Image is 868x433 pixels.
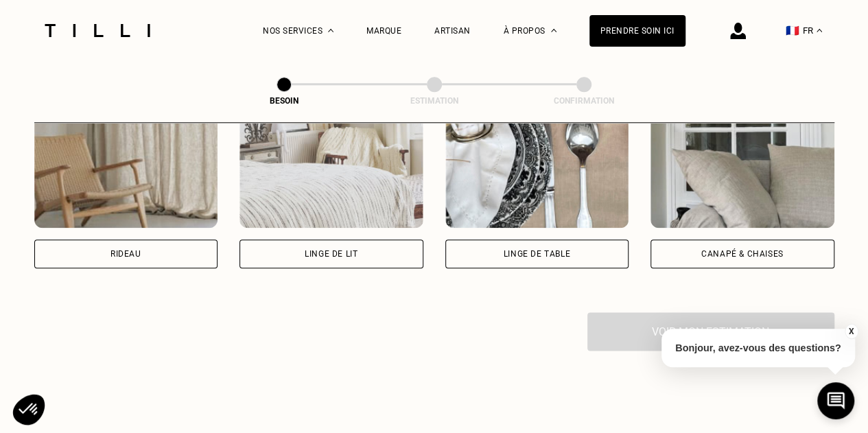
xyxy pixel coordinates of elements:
[445,104,629,228] img: Tilli retouche votre Linge de table
[239,104,423,228] img: Tilli retouche votre Linge de lit
[110,250,141,258] div: Rideau
[589,15,685,47] a: Prendre soin ici
[366,96,503,106] div: Estimation
[817,29,822,32] img: menu déroulant
[701,250,784,258] div: Canapé & chaises
[305,250,357,258] div: Linge de lit
[844,324,858,339] button: X
[504,250,570,258] div: Linge de table
[730,23,746,39] img: icône connexion
[650,104,834,228] img: Tilli retouche votre Canapé & chaises
[34,104,218,228] img: Tilli retouche votre Rideau
[40,24,155,37] img: Logo du service de couturière Tilli
[515,96,653,106] div: Confirmation
[328,29,333,32] img: Menu déroulant
[786,24,799,37] span: 🇫🇷
[215,96,353,106] div: Besoin
[551,29,556,32] img: Menu déroulant à propos
[661,329,855,367] p: Bonjour, avez-vous des questions?
[434,26,471,36] a: Artisan
[366,26,401,36] a: Marque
